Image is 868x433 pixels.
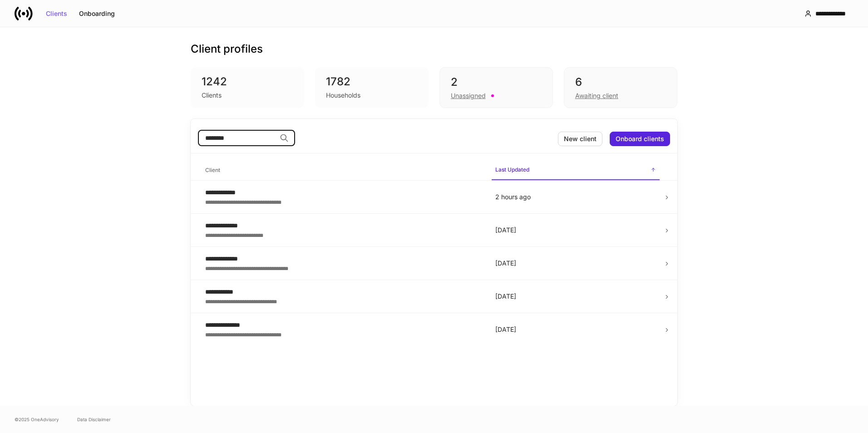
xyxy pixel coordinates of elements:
div: Awaiting client [575,91,618,100]
button: New client [558,132,602,146]
span: Client [202,161,484,180]
div: Unassigned [451,91,486,100]
button: Onboard clients [610,132,670,146]
div: Clients [46,10,67,17]
p: [DATE] [495,259,656,268]
a: Data Disclaimer [77,416,111,423]
div: 1242 [202,74,293,89]
span: Last Updated [492,161,660,180]
p: 2 hours ago [495,192,656,202]
h6: Client [205,166,220,174]
h3: Client profiles [191,42,263,56]
div: Clients [202,91,222,100]
div: 2Unassigned [439,67,553,108]
p: [DATE] [495,292,656,301]
button: Onboarding [73,6,121,21]
p: [DATE] [495,325,656,334]
div: 6 [575,75,666,89]
div: 1782 [326,74,418,89]
div: 6Awaiting client [564,67,677,108]
div: 2 [451,75,542,89]
div: Onboarding [79,10,115,17]
p: [DATE] [495,226,656,235]
h6: Last Updated [495,165,529,174]
div: Households [326,91,360,100]
span: © 2025 OneAdvisory [15,416,59,423]
button: Clients [40,6,73,21]
div: New client [564,136,597,142]
div: Onboard clients [616,136,664,142]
